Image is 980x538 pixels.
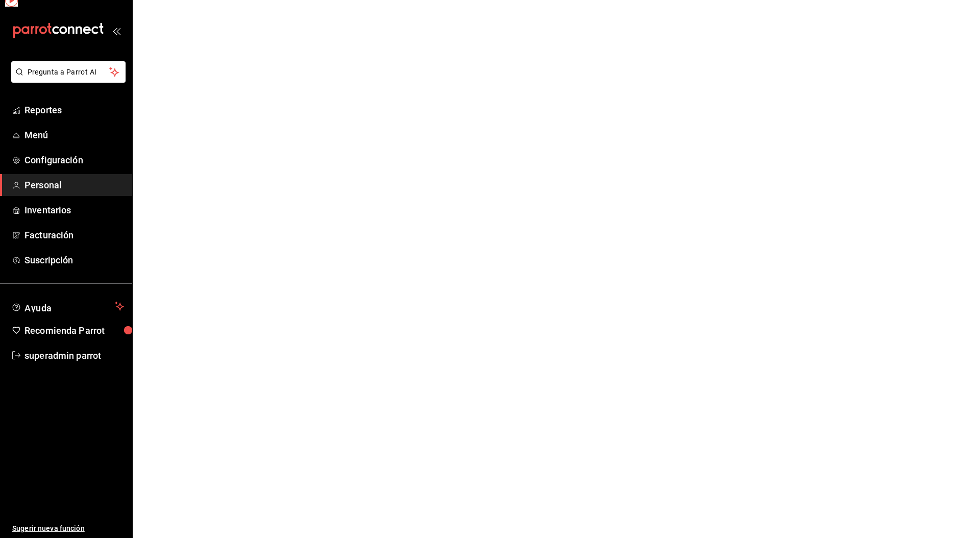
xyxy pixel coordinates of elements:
[24,228,124,242] span: Facturación
[112,27,120,35] button: open_drawer_menu
[24,300,111,312] span: Ayuda
[24,153,124,167] span: Configuración
[7,74,126,85] a: Pregunta a Parrot AI
[24,128,124,142] span: Menú
[24,178,124,192] span: Personal
[24,349,124,362] span: superadmin parrot
[24,203,124,217] span: Inventarios
[12,523,124,534] span: Sugerir nueva función
[24,103,124,117] span: Reportes
[28,67,110,78] span: Pregunta a Parrot AI
[11,61,126,83] button: Pregunta a Parrot AI
[24,324,124,337] span: Recomienda Parrot
[24,253,124,267] span: Suscripción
